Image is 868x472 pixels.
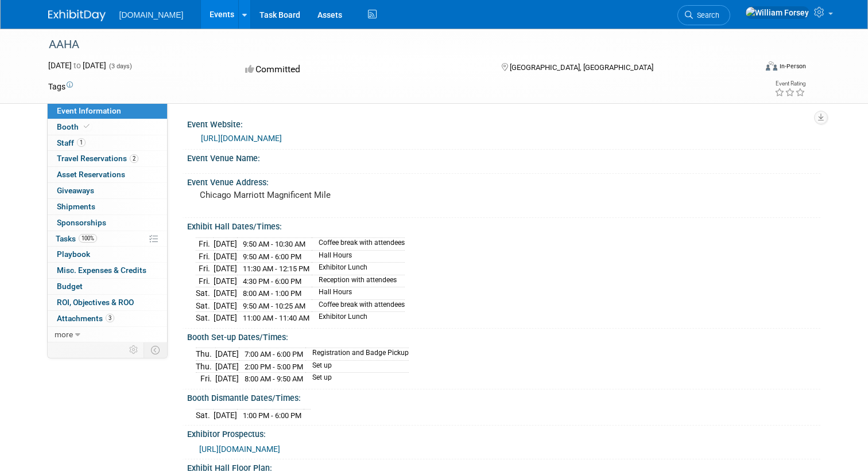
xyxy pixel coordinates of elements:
td: [DATE] [214,409,237,421]
span: 9:50 AM - 10:30 AM [243,240,305,248]
span: [GEOGRAPHIC_DATA], [GEOGRAPHIC_DATA] [510,63,653,72]
span: Sponsorships [57,218,106,227]
td: Personalize Event Tab Strip [124,342,144,357]
div: Event Website: [187,116,820,130]
span: 3 [106,314,114,322]
span: ROI, Objectives & ROO [57,298,134,307]
a: Sponsorships [48,215,167,231]
span: Attachments [57,314,114,323]
td: Toggle Event Tabs [144,342,167,357]
td: Exhibitor Lunch [312,312,405,324]
div: Event Format [694,60,806,77]
span: to [72,61,83,70]
span: Event Information [57,106,121,115]
td: [DATE] [214,250,237,263]
a: Tasks100% [48,231,167,247]
td: [DATE] [214,275,237,287]
a: [URL][DOMAIN_NAME] [201,134,282,143]
div: Exhibitor Prospectus: [187,426,820,440]
a: Asset Reservations [48,167,167,182]
td: Fri. [196,250,214,263]
img: Format-Inperson.png [766,61,777,71]
td: Set up [305,360,409,373]
div: Event Rating [774,81,805,87]
td: [DATE] [215,348,239,361]
span: (3 days) [108,63,132,70]
a: Travel Reservations2 [48,151,167,166]
a: Event Information [48,103,167,119]
a: Search [677,5,730,25]
span: 9:50 AM - 10:25 AM [243,302,305,310]
a: ROI, Objectives & ROO [48,295,167,310]
td: Registration and Badge Pickup [305,348,409,361]
span: [DOMAIN_NAME] [119,10,184,19]
div: Booth Dismantle Dates/Times: [187,389,820,404]
a: Budget [48,279,167,294]
span: 4:30 PM - 6:00 PM [243,277,301,286]
span: Tasks [56,234,97,243]
span: Asset Reservations [57,170,125,179]
span: 11:30 AM - 12:15 PM [243,264,309,273]
img: William Forsey [745,6,809,19]
a: Playbook [48,247,167,262]
div: Event Venue Address: [187,174,820,188]
td: Coffee break with attendees [312,237,405,250]
span: Shipments [57,202,95,211]
a: Shipments [48,199,167,214]
img: ExhibitDay [48,10,106,21]
pre: Chicago Marriott Magnificent Mile [200,190,439,200]
span: Travel Reservations [57,154,138,163]
div: Committed [242,60,483,80]
td: [DATE] [215,360,239,373]
td: Coffee break with attendees [312,299,405,312]
td: Thu. [196,360,215,373]
span: more [55,330,73,339]
span: Playbook [57,249,90,259]
a: Attachments3 [48,311,167,326]
span: Booth [57,122,92,131]
td: Tags [48,81,73,92]
a: [URL][DOMAIN_NAME] [199,444,280,454]
a: Misc. Expenses & Credits [48,263,167,278]
span: 2 [130,154,138,163]
span: Staff [57,138,86,147]
a: Booth [48,119,167,135]
td: Set up [305,373,409,385]
span: Budget [57,282,83,291]
td: Sat. [196,312,214,324]
span: Search [693,11,719,19]
td: Hall Hours [312,287,405,300]
span: 1 [77,138,86,147]
td: Fri. [196,263,214,275]
div: Booth Set-up Dates/Times: [187,329,820,343]
td: [DATE] [214,312,237,324]
td: [DATE] [214,287,237,300]
td: Hall Hours [312,250,405,263]
td: [DATE] [214,263,237,275]
span: 11:00 AM - 11:40 AM [243,314,309,322]
td: [DATE] [214,299,237,312]
td: Sat. [196,299,214,312]
span: Giveaways [57,186,94,195]
td: Fri. [196,237,214,250]
div: Event Venue Name: [187,150,820,164]
span: 8:00 AM - 1:00 PM [243,289,301,298]
td: Sat. [196,287,214,300]
div: Exhibit Hall Dates/Times: [187,218,820,232]
span: Misc. Expenses & Credits [57,266,146,275]
span: [DATE] [DATE] [48,61,106,70]
div: In-Person [779,62,806,71]
a: Giveaways [48,183,167,198]
i: Booth reservation complete [84,123,90,130]
span: 100% [79,234,97,243]
td: Sat. [196,409,214,421]
a: more [48,327,167,342]
div: AAHA [45,34,742,55]
span: 1:00 PM - 6:00 PM [243,411,301,420]
td: Thu. [196,348,215,361]
td: Exhibitor Lunch [312,263,405,275]
td: Reception with attendees [312,275,405,287]
span: 9:50 AM - 6:00 PM [243,252,301,261]
td: Fri. [196,373,215,385]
